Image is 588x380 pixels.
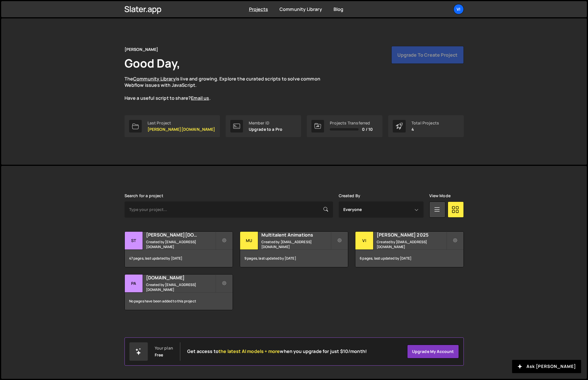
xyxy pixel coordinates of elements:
[261,232,331,238] h2: Multitalent Animations
[133,76,176,82] a: Community Library
[512,360,581,373] button: Ask [PERSON_NAME]
[125,250,233,267] div: 47 pages, last updated by [DATE]
[249,121,283,125] div: Member ID
[411,127,439,132] p: 4
[146,275,215,281] h2: [DOMAIN_NAME]
[146,282,215,292] small: Created by [EMAIL_ADDRESS][DOMAIN_NAME]
[125,201,333,218] input: Type your project...
[146,239,215,249] small: Created by [EMAIL_ADDRESS][DOMAIN_NAME]
[219,348,280,354] span: the latest AI models + more
[453,4,464,14] a: Vi
[125,76,332,101] p: The is live and growing. Explore the curated scripts to solve common Webflow issues with JavaScri...
[187,349,367,354] h2: Get access to when you upgrade for just $10/month!
[191,95,209,101] a: Email us
[334,6,344,12] a: Blog
[355,232,374,250] div: Vi
[407,345,459,358] a: Upgrade my account
[155,346,173,350] div: Your plan
[429,193,451,198] label: View Mode
[240,231,348,267] a: Mu Multitalent Animations Created by [EMAIL_ADDRESS][DOMAIN_NAME] 9 pages, last updated by [DATE]
[377,232,446,238] h2: [PERSON_NAME] 2025
[125,55,180,71] h1: Good Day,
[125,46,158,53] div: [PERSON_NAME]
[377,239,446,249] small: Created by [EMAIL_ADDRESS][DOMAIN_NAME]
[146,232,215,238] h2: [PERSON_NAME][DOMAIN_NAME]
[249,6,268,12] a: Projects
[148,127,215,132] p: [PERSON_NAME][DOMAIN_NAME]
[362,127,373,132] span: 0 / 10
[240,250,348,267] div: 9 pages, last updated by [DATE]
[125,293,233,310] div: No pages have been added to this project
[240,232,258,250] div: Mu
[125,274,233,310] a: pa [DOMAIN_NAME] Created by [EMAIL_ADDRESS][DOMAIN_NAME] No pages have been added to this project
[261,239,331,249] small: Created by [EMAIL_ADDRESS][DOMAIN_NAME]
[125,275,143,293] div: pa
[155,353,163,357] div: Free
[339,193,361,198] label: Created By
[249,127,283,132] p: Upgrade to a Pro
[279,6,322,12] a: Community Library
[125,115,220,137] a: Last Project [PERSON_NAME][DOMAIN_NAME]
[355,231,463,267] a: Vi [PERSON_NAME] 2025 Created by [EMAIL_ADDRESS][DOMAIN_NAME] 6 pages, last updated by [DATE]
[411,121,439,125] div: Total Projects
[355,250,463,267] div: 6 pages, last updated by [DATE]
[148,121,215,125] div: Last Project
[125,232,143,250] div: St
[125,231,233,267] a: St [PERSON_NAME][DOMAIN_NAME] Created by [EMAIL_ADDRESS][DOMAIN_NAME] 47 pages, last updated by [...
[125,193,163,198] label: Search for a project
[330,121,373,125] div: Projects Transferred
